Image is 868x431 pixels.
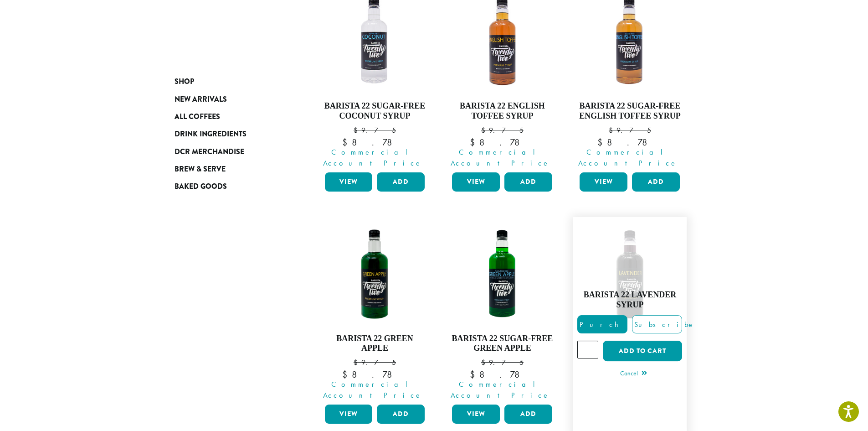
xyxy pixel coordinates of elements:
[481,125,489,135] span: $
[175,94,227,105] span: New Arrivals
[446,147,555,169] span: Commercial Account Price
[504,405,552,424] button: Add
[175,76,194,88] span: Shop
[450,101,555,121] h4: Barista 22 English Toffee Syrup
[175,143,284,161] a: DCR Merchandise
[597,136,662,148] bdi: 8.78
[175,178,284,195] a: Baked Goods
[342,369,352,380] span: $
[577,222,682,431] a: Rated 5.00 out of 5
[481,125,524,135] bdi: 9.75
[577,290,682,310] h4: Barista 22 Lavender Syrup
[175,73,284,90] a: Shop
[175,164,226,175] span: Brew & Serve
[481,358,524,367] bdi: 9.75
[342,136,407,148] bdi: 8.78
[325,405,373,424] a: View
[175,181,227,192] span: Baked Goods
[377,405,425,424] button: Add
[319,379,427,401] span: Commercial Account Price
[354,358,396,367] bdi: 9.75
[470,369,479,380] span: $
[319,147,427,169] span: Commercial Account Price
[175,90,284,108] a: New Arrivals
[354,358,361,367] span: $
[323,334,427,353] h4: Barista 22 Green Apple
[323,222,427,401] a: Barista 22 Green Apple $9.75 Commercial Account Price
[175,161,284,178] a: Brew & Serve
[620,368,647,380] a: Cancel
[377,172,425,192] button: Add
[450,334,555,353] h4: Barista 22 Sugar-Free Green Apple
[175,125,284,143] a: Drink Ingredients
[175,146,244,158] span: DCR Merchandise
[325,172,373,192] a: View
[504,172,552,192] button: Add
[354,125,361,135] span: $
[577,101,682,121] h4: Barista 22 Sugar-Free English Toffee Syrup
[322,222,427,327] img: GREEN-APPLE-e1661810633268-300x300.png
[470,136,479,148] span: $
[342,136,352,148] span: $
[597,136,607,148] span: $
[470,369,534,380] bdi: 8.78
[603,341,682,361] button: Add to cart
[342,369,407,380] bdi: 8.78
[450,222,555,401] a: Barista 22 Sugar-Free Green Apple $9.75 Commercial Account Price
[175,108,284,125] a: All Coffees
[580,172,627,192] a: View
[632,172,680,192] button: Add
[175,129,247,140] span: Drink Ingredients
[481,358,489,367] span: $
[452,405,500,424] a: View
[609,125,651,135] bdi: 9.75
[452,172,500,192] a: View
[574,147,682,169] span: Commercial Account Price
[450,222,555,327] img: SF-GREEN-APPLE-e1709238144380.png
[578,320,655,329] span: Purchase
[577,341,598,358] input: Product quantity
[609,125,616,135] span: $
[354,125,396,135] bdi: 9.75
[632,320,694,329] span: Subscribe
[446,379,555,401] span: Commercial Account Price
[175,111,220,123] span: All Coffees
[470,136,534,148] bdi: 8.78
[323,101,427,121] h4: Barista 22 Sugar-Free Coconut Syrup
